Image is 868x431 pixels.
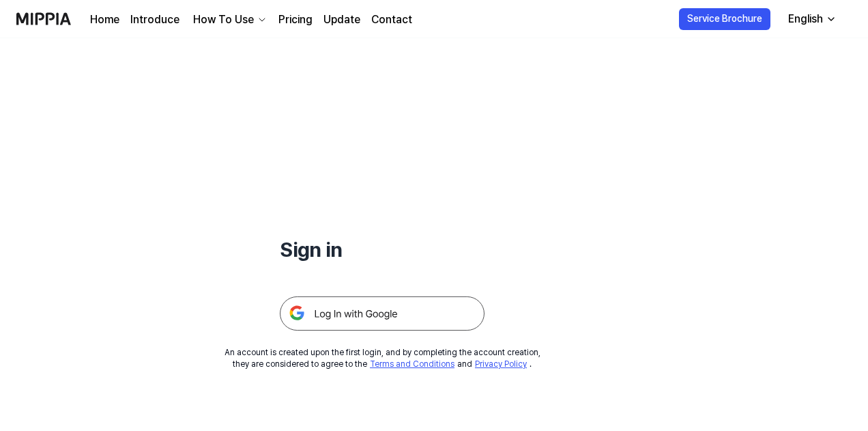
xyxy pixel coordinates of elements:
a: Terms and Conditions [370,359,454,369]
a: Introduce [130,12,179,28]
img: 구글 로그인 버튼 [280,296,484,331]
div: An account is created upon the first login, and by completing the account creation, they are cons... [225,347,540,370]
a: Pricing [278,12,313,28]
button: English [777,5,845,33]
a: Privacy Policy [475,359,527,369]
a: Contact [371,12,412,28]
div: English [785,11,826,27]
button: How To Use [190,12,267,28]
h1: Sign in [280,235,484,264]
button: Service Brochure [679,8,770,30]
a: Update [323,12,360,28]
div: How To Use [190,12,257,28]
a: Home [90,12,119,28]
